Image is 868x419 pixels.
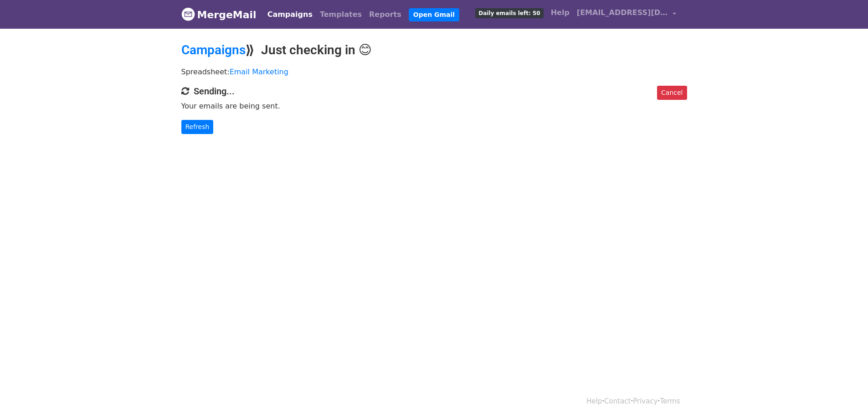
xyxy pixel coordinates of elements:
span: Daily emails left: 50 [475,8,543,18]
a: Refresh [181,120,214,134]
a: Templates [316,5,365,24]
a: Campaigns [264,5,316,24]
a: Privacy [633,397,657,405]
img: MergeMail logo [181,7,195,21]
a: [EMAIL_ADDRESS][DOMAIN_NAME] [573,4,680,25]
a: Cancel [657,86,687,100]
a: Reports [365,5,405,24]
a: Daily emails left: 50 [472,4,547,22]
a: Contact [604,397,631,405]
a: Campaigns [181,42,246,57]
a: Help [547,4,573,22]
p: Your emails are being sent. [181,101,687,111]
h2: ⟫ Just checking in 😊 [181,42,687,58]
a: Terms [660,397,680,405]
a: MergeMail [181,5,257,24]
p: Spreadsheet: [181,67,687,77]
a: Help [586,397,602,405]
span: [EMAIL_ADDRESS][DOMAIN_NAME] [577,7,668,18]
h4: Sending... [181,86,687,97]
a: Email Marketing [230,67,288,76]
a: Open Gmail [409,8,459,21]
